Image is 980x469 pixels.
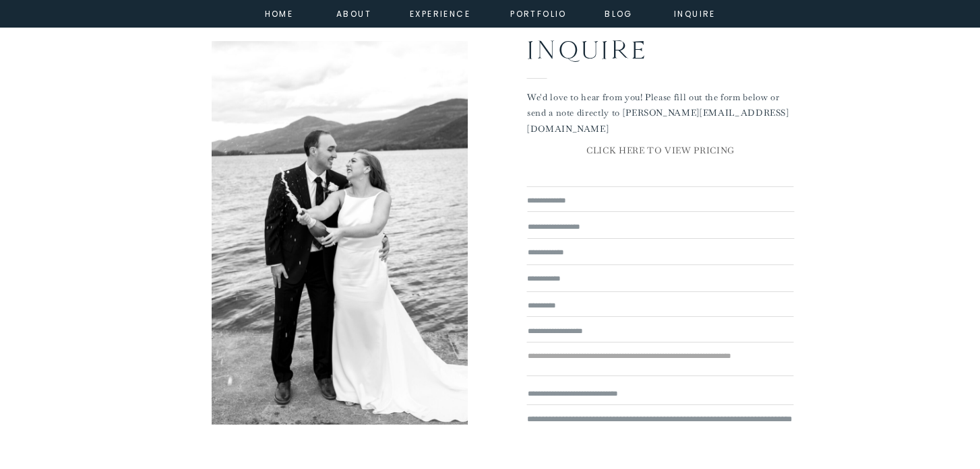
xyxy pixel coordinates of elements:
a: Blog [594,7,643,19]
a: experience [410,7,464,19]
a: portfolio [510,7,568,19]
a: about [336,7,367,19]
p: We'd love to hear from you! Please fill out the form below or send a note directly to [PERSON_NAM... [527,89,794,128]
h2: Inquire [527,30,749,63]
a: inquire [671,7,719,19]
a: CLICK HERE TO VIEW PRICING [527,143,794,161]
a: home [261,7,297,19]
